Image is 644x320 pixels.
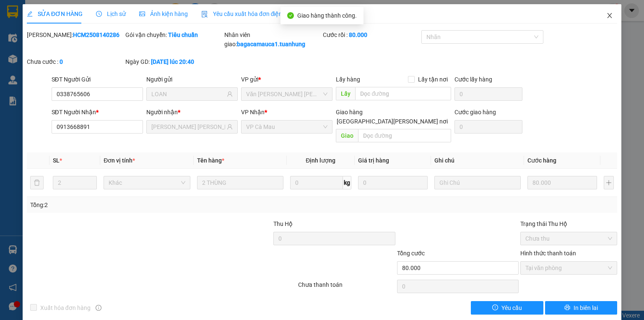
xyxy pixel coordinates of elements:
[197,176,283,189] input: VD: Bàn, Ghế
[151,58,194,65] b: [DATE] lúc 20:40
[454,76,492,83] label: Cước lấy hàng
[287,12,294,19] span: check-circle
[151,89,225,99] input: Tên người gửi
[139,10,188,17] span: Ảnh kiện hàng
[27,10,83,17] span: SỬA ĐƠN HÀNG
[53,157,60,164] span: SL
[297,12,357,19] span: Giao hàng thành công.
[241,109,265,115] span: VP Nhận
[431,152,524,169] th: Ghi chú
[60,58,63,65] b: 0
[606,12,613,19] span: close
[246,88,327,100] span: Văn phòng Hồ Chí Minh
[125,57,222,66] div: Ngày GD:
[297,280,396,295] div: Chưa thanh toán
[146,108,238,117] div: Người nhận
[336,129,358,142] span: Giao
[492,304,498,311] span: exclamation-circle
[151,122,225,131] input: Tên người nhận
[246,121,327,133] span: VP Cà Mau
[96,11,102,17] span: clock-circle
[604,176,614,189] button: plus
[520,250,576,257] label: Hình thức thanh toán
[27,11,33,17] span: edit
[355,87,451,100] input: Dọc đường
[201,11,208,18] img: icon
[454,120,522,134] input: Cước giao hàng
[323,30,420,39] div: Cước rồi :
[96,305,101,311] span: info-circle
[564,304,570,311] span: printer
[227,124,233,130] span: user
[27,57,124,66] div: Chưa cước :
[520,219,617,228] div: Trạng thái Thu Hộ
[343,176,351,189] span: kg
[30,176,44,189] button: delete
[336,109,363,115] span: Giao hàng
[525,262,612,274] span: Tại văn phòng
[574,303,598,312] span: In biên lai
[415,75,451,84] span: Lấy tận nơi
[73,31,119,38] b: HCM2508140286
[104,157,135,164] span: Đơn vị tính
[27,30,124,39] div: [PERSON_NAME]:
[336,76,360,83] span: Lấy hàng
[201,10,290,17] span: Yêu cầu xuất hóa đơn điện tử
[434,176,521,189] input: Ghi Chú
[241,75,332,84] div: VP gửi
[333,117,451,126] span: [GEOGRAPHIC_DATA][PERSON_NAME] nơi
[454,109,496,115] label: Cước giao hàng
[224,30,321,49] div: Nhân viên giao:
[527,157,556,164] span: Cước hàng
[501,303,522,312] span: Yêu cầu
[30,200,249,210] div: Tổng: 2
[358,176,428,189] input: 0
[227,91,233,97] span: user
[358,157,389,164] span: Giá trị hàng
[358,129,451,142] input: Dọc đường
[52,75,143,84] div: SĐT Người Gửi
[109,176,185,189] span: Khác
[598,4,621,28] button: Close
[349,31,367,38] b: 80.000
[336,87,355,100] span: Lấy
[139,11,145,17] span: picture
[471,301,543,315] button: exclamation-circleYêu cầu
[273,220,293,227] span: Thu Hộ
[197,157,224,164] span: Tên hàng
[525,232,612,245] span: Chưa thu
[306,157,335,164] span: Định lượng
[397,250,425,257] span: Tổng cước
[146,75,238,84] div: Người gửi
[125,30,222,39] div: Gói vận chuyển:
[52,108,143,117] div: SĐT Người Nhận
[545,301,618,315] button: printerIn biên lai
[527,176,597,189] input: 0
[96,10,126,17] span: Lịch sử
[454,87,522,101] input: Cước lấy hàng
[37,303,94,312] span: Xuất hóa đơn hàng
[168,31,198,38] b: Tiêu chuẩn
[237,41,305,47] b: bagacamauca1.tuanhung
